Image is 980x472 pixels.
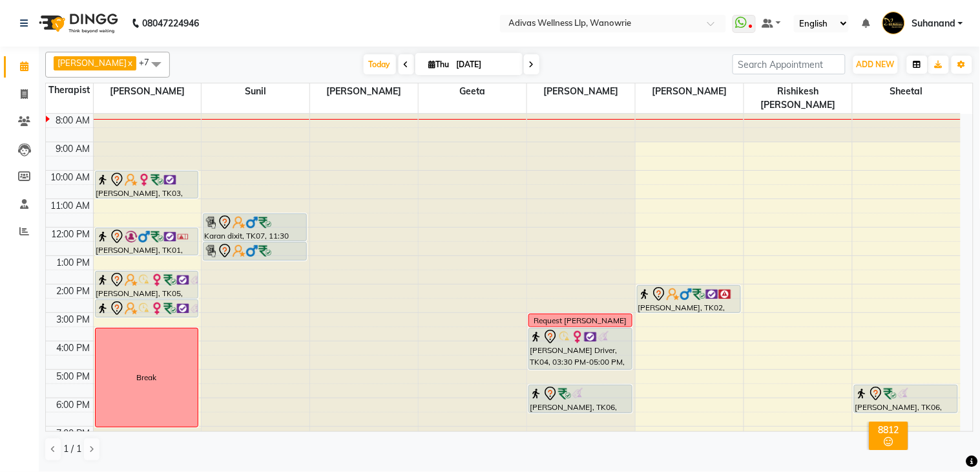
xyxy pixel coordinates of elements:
[733,54,846,74] input: Search Appointment
[744,83,852,113] span: Rishikesh [PERSON_NAME]
[96,272,198,298] div: [PERSON_NAME], TK05, 01:30 PM-02:30 PM, Massage 60 Min
[636,83,744,100] span: [PERSON_NAME]
[46,83,93,97] div: Therapist
[534,315,627,327] div: Request [PERSON_NAME]
[54,284,93,298] div: 2:00 PM
[96,300,198,317] div: [PERSON_NAME], TK05, 02:30 PM-03:10 PM, Steam
[96,228,198,255] div: [PERSON_NAME], TK01, 12:00 PM-01:00 PM, Swedish Massage with Wintergreen, Bayleaf & Clove 60 Min
[57,58,127,68] span: [PERSON_NAME]
[882,12,905,34] img: Suhanand
[638,286,740,312] div: [PERSON_NAME], TK02, 02:00 PM-03:00 PM, Massage 60 Min
[96,171,198,198] div: [PERSON_NAME], TK03, 10:00 AM-11:00 AM, Massage 60 Min
[202,83,309,100] span: Sunil
[203,242,306,260] div: Karan dixit, TK07, 12:30 PM-01:10 PM, Steam
[527,83,635,100] span: [PERSON_NAME]
[49,228,93,241] div: 12:00 PM
[63,442,81,456] span: 1 / 1
[48,199,93,213] div: 11:00 AM
[54,114,93,127] div: 8:00 AM
[33,5,121,41] img: logo
[54,398,93,412] div: 6:00 PM
[310,83,418,100] span: [PERSON_NAME]
[48,171,93,184] div: 10:00 AM
[127,58,132,68] a: x
[54,142,93,156] div: 9:00 AM
[453,55,517,74] input: 2025-09-04
[364,54,396,74] span: Today
[529,385,632,413] div: [PERSON_NAME], TK06, 05:30 PM-06:30 PM, Swedish Massage with Wintergreen, Bayleaf & Clove 60 Min
[855,385,957,413] div: [PERSON_NAME], TK06, 05:30 PM-06:30 PM, Swedish Massage with Wintergreen, Bayleaf & Clove 60 Min
[142,5,199,41] b: 08047224946
[529,328,632,369] div: [PERSON_NAME] Driver, TK04, 03:30 PM-05:00 PM, Swedish Massage with Wintergreen, Bayleaf & Clove ...
[139,57,159,67] span: +7
[54,427,93,440] div: 7:00 PM
[203,214,306,241] div: Karan dixit, TK07, 11:30 AM-12:30 PM, Massage 60 Min
[872,424,906,436] div: 8812
[912,17,955,30] span: Suhanand
[857,59,895,69] span: ADD NEW
[426,59,453,69] span: Thu
[853,56,898,74] button: ADD NEW
[54,256,93,270] div: 1:00 PM
[853,83,961,100] span: Sheetal
[54,313,93,327] div: 3:00 PM
[136,372,156,383] div: Break
[94,83,202,100] span: [PERSON_NAME]
[419,83,526,100] span: Geeta
[54,341,93,355] div: 4:00 PM
[54,370,93,383] div: 5:00 PM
